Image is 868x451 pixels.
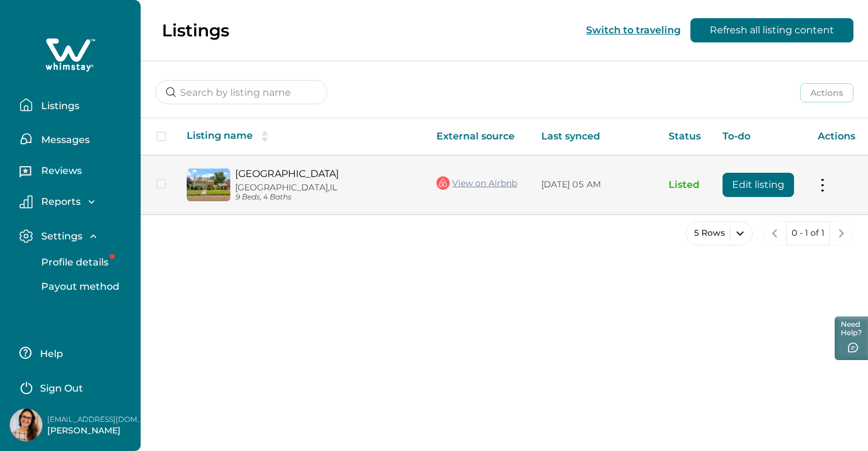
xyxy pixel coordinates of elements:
button: Listings [19,93,131,117]
button: 5 Rows [686,221,753,246]
img: propertyImage_Pearl Street Pool House [187,169,230,201]
button: sorting [253,130,277,142]
button: previous page [763,221,787,246]
th: To-do [713,118,808,155]
th: External source [427,118,532,155]
p: Listings [162,20,229,41]
th: Actions [808,118,868,155]
p: [EMAIL_ADDRESS][DOMAIN_NAME] [47,413,144,426]
p: 0 - 1 of 1 [792,227,824,239]
button: next page [829,221,853,246]
th: Status [659,118,713,155]
button: Help [19,341,127,365]
div: Settings [19,250,131,299]
p: Listings [38,100,79,112]
button: Settings [19,229,131,243]
p: [PERSON_NAME] [47,425,144,437]
button: 0 - 1 of 1 [786,221,830,246]
p: [GEOGRAPHIC_DATA], IL [235,182,417,193]
th: Last synced [532,118,659,155]
button: Messages [19,127,131,151]
img: Whimstay Host [10,409,42,441]
button: Profile details [28,250,139,275]
p: Payout method [38,281,119,293]
button: Refresh all listing content [690,18,853,42]
a: [GEOGRAPHIC_DATA] [235,168,417,179]
a: View on Airbnb [436,175,517,191]
p: Profile details [38,256,109,269]
button: Reports [19,195,131,209]
button: Payout method [28,275,139,299]
p: Help [36,348,63,360]
p: Sign Out [40,383,83,395]
p: Reviews [38,165,82,177]
p: Settings [38,230,82,242]
th: Listing name [177,118,427,155]
p: 9 Beds, 4 Baths [235,193,417,202]
p: [DATE] 05 AM [541,179,649,191]
p: Listed [669,179,703,191]
p: Messages [38,134,90,146]
button: Reviews [19,161,131,185]
button: Sign Out [19,375,127,399]
button: Edit listing [723,173,794,197]
button: Actions [800,83,853,102]
input: Search by listing name [155,80,327,104]
p: Reports [38,196,81,208]
button: Switch to traveling [586,24,681,36]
